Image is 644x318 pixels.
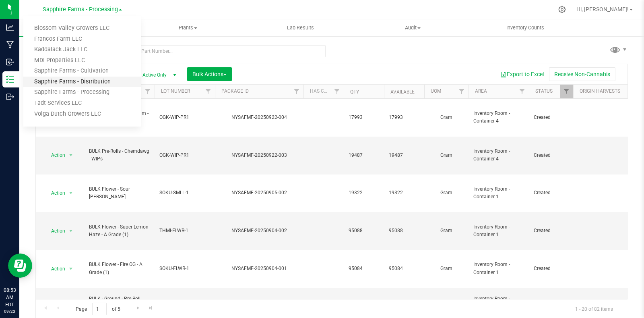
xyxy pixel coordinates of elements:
[44,150,66,161] span: Action
[89,148,150,163] span: BULK Pre-Rolls - Chemdawg - WIPs
[35,45,326,57] input: Search Package ID, Item Name, SKU, Lot or Part Number...
[23,77,141,87] a: Sapphire Farms - Distribution
[473,223,524,239] span: Inventory Room - Container 1
[192,71,227,77] span: Bulk Actions
[534,114,568,121] span: Created
[469,19,581,36] a: Inventory Counts
[6,75,14,83] inline-svg: Inventory
[89,295,150,310] span: BULK - Ground - Pre-Roll Material
[159,114,210,121] span: OGK-WIP-PR1
[516,85,529,98] a: Filter
[549,67,615,81] button: Receive Non-Cannabis
[534,189,568,197] span: Created
[557,6,567,13] div: Manage settings
[560,85,573,98] a: Filter
[473,261,524,276] span: Inventory Room - Container 1
[429,152,464,159] span: Gram
[6,93,14,101] inline-svg: Outbound
[23,87,141,98] a: Sapphire Farms - Processing
[244,19,357,36] a: Lab Results
[6,23,14,31] inline-svg: Analytics
[141,85,155,98] a: Filter
[6,58,14,66] inline-svg: Inbound
[349,227,379,235] span: 95088
[390,89,415,95] a: Available
[23,44,141,55] a: Kaddalack Jack LLC
[349,114,379,121] span: 17993
[214,114,305,121] div: NYSAFMF-20250922-004
[495,67,549,81] button: Export to Excel
[132,303,144,314] a: Go to the next page
[44,263,66,274] span: Action
[495,24,555,31] span: Inventory Counts
[23,66,141,77] a: Sapphire Farms - Cultivation
[69,303,127,315] span: Page of 5
[580,88,620,94] a: Origin Harvests
[473,148,524,163] span: Inventory Room - Container 4
[473,110,524,125] span: Inventory Room - Container 4
[429,227,464,235] span: Gram
[349,152,379,159] span: 19487
[350,89,359,95] a: Qty
[23,55,141,66] a: MDI Properties LLC
[569,303,619,315] span: 1 - 20 of 82 items
[221,88,249,94] a: Package ID
[44,225,66,237] span: Action
[132,24,244,31] span: Plants
[473,295,524,310] span: Inventory Room - Container 4
[330,85,344,98] a: Filter
[429,114,464,121] span: Gram
[389,114,419,121] span: 17993
[535,88,553,94] a: Status
[214,189,305,197] div: NYSAFMF-20250905-002
[214,265,305,272] div: NYSAFMF-20250904-001
[66,187,76,199] span: select
[161,88,190,94] a: Lot Number
[66,297,76,308] span: select
[357,24,469,31] span: Audit
[429,265,464,272] span: Gram
[159,152,210,159] span: OGK-WIP-PR1
[429,189,464,197] span: Gram
[66,263,76,274] span: select
[132,19,244,36] a: Plants
[214,227,305,235] div: NYSAFMF-20250904-002
[23,98,141,109] a: Tadt Services LLC
[357,19,469,36] a: Audit
[23,109,141,120] a: Volga Dutch Growers LLC
[303,85,344,99] th: Has COA
[455,85,469,98] a: Filter
[66,225,76,237] span: select
[66,150,76,161] span: select
[389,227,419,235] span: 95088
[214,152,305,159] div: NYSAFMF-20250922-003
[534,227,568,235] span: Created
[389,265,419,272] span: 95084
[19,24,132,31] span: Inventory
[44,297,66,308] span: Action
[349,265,379,272] span: 95084
[534,152,568,159] span: Created
[290,85,303,98] a: Filter
[145,303,157,314] a: Go to the last page
[89,185,150,201] span: BULK Flower - Sour [PERSON_NAME]
[6,41,14,49] inline-svg: Manufacturing
[89,261,150,276] span: BULK Flower - Fire OG - A Grade (1)
[431,88,441,94] a: UOM
[187,67,232,81] button: Bulk Actions
[276,24,325,31] span: Lab Results
[159,227,210,235] span: THMI-FLWR-1
[202,85,215,98] a: Filter
[23,23,141,34] a: Blossom Valley Growers LLC
[4,308,16,314] p: 09/23
[44,187,66,199] span: Action
[389,189,419,197] span: 19322
[349,189,379,197] span: 19322
[8,254,32,278] iframe: Resource center
[576,6,629,12] span: Hi, [PERSON_NAME]!
[159,265,210,272] span: SOKU-FLWR-1
[43,6,118,13] span: Sapphire Farms - Processing
[23,34,141,45] a: Francos Farm LLC
[473,185,524,201] span: Inventory Room - Container 1
[475,88,487,94] a: Area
